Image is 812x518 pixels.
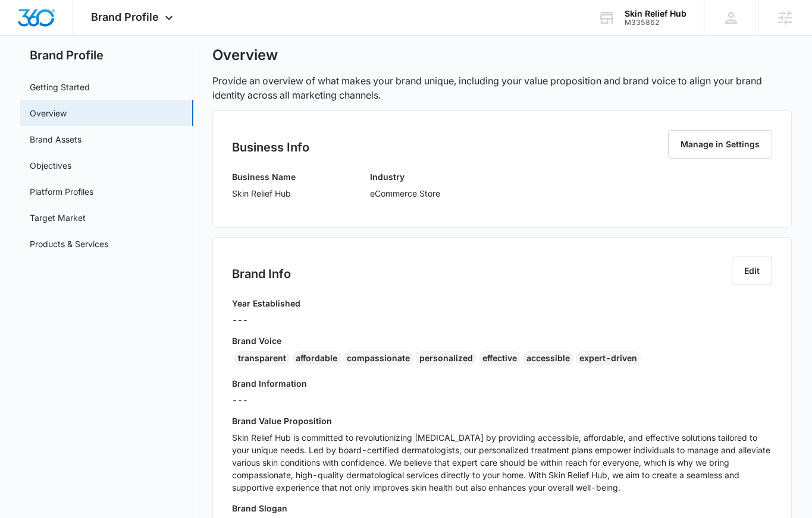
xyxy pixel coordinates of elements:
[30,107,67,119] a: Overview
[523,351,573,365] div: accessible
[416,351,476,365] div: personalized
[370,170,440,183] h3: Industry
[343,351,413,365] div: compassionate
[292,351,341,365] div: affordable
[668,130,772,159] button: Manage in Settings
[232,265,291,283] h2: Brand Info
[625,9,686,18] div: account name
[212,46,278,64] h1: Overview
[30,159,71,172] a: Objectives
[479,351,521,365] div: effective
[370,187,440,200] p: eCommerce Store
[232,138,309,156] h2: Business Info
[625,18,686,27] div: account id
[30,238,108,250] a: Products & Services
[30,133,81,146] a: Brand Assets
[232,415,772,427] h3: Brand Value Proposition
[30,81,90,93] a: Getting Started
[576,351,641,365] div: expert-driven
[232,502,772,514] h3: Brand Slogan
[232,297,300,309] h3: Year Established
[212,74,792,102] p: Provide an overview of what makes your brand unique, including your value proposition and brand v...
[232,394,772,406] p: ---
[234,351,290,365] div: transparent
[232,334,772,347] h3: Brand Voice
[20,46,193,64] h2: Brand Profile
[232,377,772,390] h3: Brand Information
[232,314,300,326] p: ---
[30,185,93,198] a: Platform Profiles
[30,211,86,224] a: Target Market
[232,431,772,494] p: Skin Relief Hub is committed to revolutionizing [MEDICAL_DATA] by providing accessible, affordabl...
[232,170,296,183] h3: Business Name
[232,187,296,200] p: Skin Relief Hub
[91,11,159,23] span: Brand Profile
[732,257,772,285] button: Edit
